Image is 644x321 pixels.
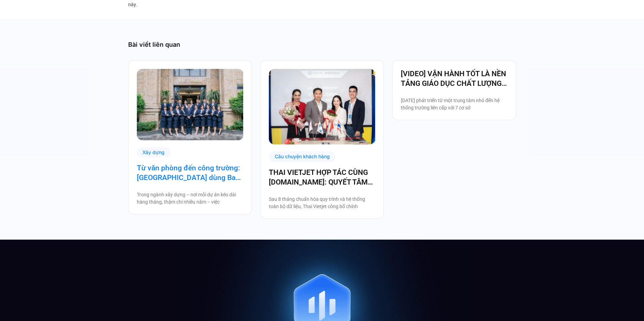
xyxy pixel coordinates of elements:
div: Câu chuyện khách hàng [269,151,336,162]
div: Xây dựng [137,147,171,158]
p: [DATE] phát triển từ một trung tâm nhỏ đến hệ thống trường liên cấp với 7 cơ sở [401,97,507,112]
a: Từ văn phòng đến công trường: [GEOGRAPHIC_DATA] dùng Base số hóa hệ thống quản trị [137,163,243,182]
div: Bài viết liên quan [128,40,516,49]
a: [VIDEO] VẬN HÀNH TỐT LÀ NỀN TẢNG GIÁO DỤC CHẤT LƯỢNG – BAMBOO SCHOOL CHỌN BASE [401,69,507,88]
p: Trong ngành xây dựng – nơi mỗi dự án kéo dài hàng tháng, thậm chí nhiều năm – việc [137,191,243,206]
a: THAI VIETJET HỢP TÁC CÙNG [DOMAIN_NAME]: QUYẾT TÂM “CẤT CÁNH” CHUYỂN ĐỔI SỐ [269,168,375,187]
p: Sau 8 tháng chuẩn hóa quy trình và hệ thống toàn bộ dữ liệu, Thai Vietjet công bố chính [269,196,375,210]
